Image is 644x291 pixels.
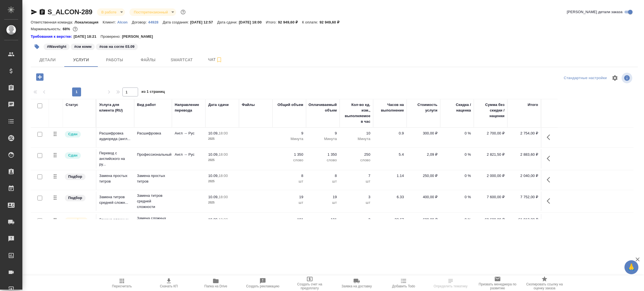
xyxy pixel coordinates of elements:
[342,131,370,136] p: 10
[409,102,437,113] div: Стоимость услуги
[275,152,303,157] p: 1 350
[47,44,66,49] p: #Wavelight
[208,157,236,163] p: 2025
[562,74,608,82] div: split button
[175,102,203,113] div: Направление перевода
[443,194,471,200] p: 0 %
[31,41,43,53] button: Добавить тэг
[409,217,437,223] p: 600,00 ₽
[137,193,169,210] p: Замена титров средней сложности
[148,20,163,24] a: 44928
[278,20,302,24] p: 92 949,60 ₽
[137,131,169,136] p: Расшифровка
[309,152,337,157] p: 1 350
[342,157,370,163] p: слово
[31,34,74,39] a: Требования к верстке:
[99,173,131,184] p: Замена простых титров
[477,173,505,179] p: 2 000,00 ₽
[627,261,636,273] span: 🙏
[216,56,222,63] svg: Подписаться
[135,56,162,63] span: Файлы
[477,217,505,223] p: 60 600,00 ₽
[443,173,471,179] p: 0 %
[99,44,134,49] p: #озв на согле 03.09
[175,131,203,136] p: Англ → Рус
[100,10,118,15] button: В работе
[103,20,117,24] p: Клиент:
[275,173,303,179] p: 8
[101,56,128,63] span: Работы
[68,195,82,201] p: Подбор
[543,173,557,186] button: Показать кнопки
[99,217,131,228] p: Замена сложных титров (аним...
[219,174,228,178] p: 18:00
[275,157,303,163] p: слово
[68,174,82,179] p: Подбор
[373,191,407,211] td: 6.33
[74,34,101,39] p: [DATE] 18:21
[543,217,557,230] button: Показать кнопки
[208,179,236,184] p: 2025
[74,44,91,49] p: #см комм
[141,88,165,96] span: из 1 страниц
[43,44,70,49] span: Wavelight
[208,174,219,178] p: 10.09,
[309,173,337,179] p: 8
[168,56,195,63] span: Smartcat
[99,194,131,205] p: Замена титров средней сложн...
[342,200,370,205] p: шт
[309,217,337,223] p: 101
[477,102,505,119] div: Сумма без скидки / наценки
[373,170,407,190] td: 1.14
[543,131,557,144] button: Показать кнопки
[137,102,156,108] div: Вид работ
[266,20,278,24] p: Итого:
[163,20,190,24] p: Дата создания:
[342,217,370,223] p: 3
[31,9,37,15] button: Скопировать ссылку для ЯМессенджера
[309,200,337,205] p: шт
[622,73,633,83] span: Посмотреть информацию
[132,20,148,24] p: Договор:
[242,102,255,108] div: Файлы
[373,128,407,147] td: 0.9
[70,44,95,49] span: см комм
[175,152,203,157] p: Англ → Рус
[137,173,169,184] p: Замена простых титров
[543,194,557,208] button: Показать кнопки
[309,179,337,184] p: шт
[32,71,48,83] button: Добавить услугу
[275,136,303,142] p: Минута
[217,20,239,24] p: Дата сдачи:
[409,194,437,200] p: 400,00 ₽
[129,8,176,16] div: В работе
[302,20,319,24] p: К оплате:
[309,157,337,163] p: слово
[97,8,125,16] div: В работе
[342,173,370,179] p: 7
[208,136,236,142] p: 2025
[477,152,505,157] p: 2 821,50 ₽
[179,8,187,16] button: Доп статусы указывают на важность/срочность заказа
[219,217,228,222] p: 18:00
[99,102,131,113] div: Услуга для клиента (RU)
[208,195,219,199] p: 10.09,
[31,34,74,39] div: Нажми, чтобы открыть папку с инструкцией
[309,194,337,200] p: 19
[510,152,538,157] p: 2 883,60 ₽
[208,131,219,135] p: 10.09,
[275,194,303,200] p: 19
[510,217,538,223] p: 61 812,00 ₽
[342,179,370,184] p: шт
[373,149,407,169] td: 5.4
[376,102,404,113] div: Часов на выполнение
[275,179,303,184] p: шт
[567,9,622,15] span: [PERSON_NAME] детали заказа
[208,102,229,108] div: Дата сдачи
[101,34,122,39] p: Проверено:
[373,214,407,234] td: 33.67
[510,131,538,136] p: 2 754,00 ₽
[309,102,337,113] div: Оплачиваемый объем
[208,152,219,157] p: 10.09,
[443,131,471,136] p: 0 %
